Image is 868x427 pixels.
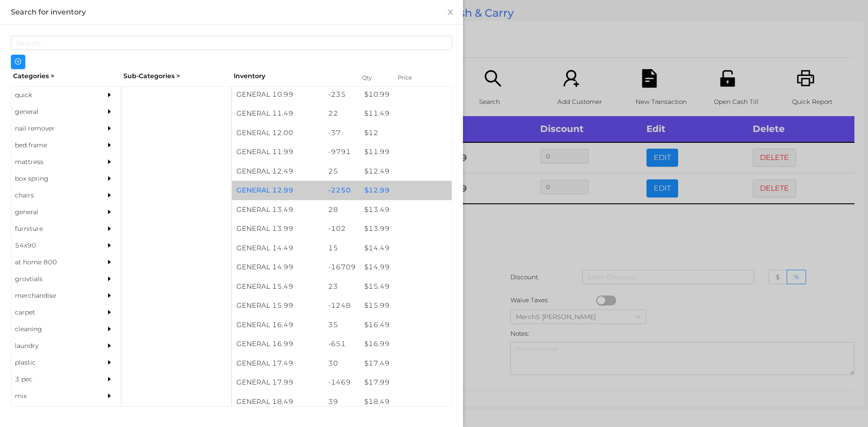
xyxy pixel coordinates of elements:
div: $ 12.99 [360,181,452,200]
div: general [11,204,94,221]
div: quick [11,87,94,103]
div: GENERAL 14.49 [232,239,324,258]
div: chairs [11,187,94,204]
div: GENERAL 11.49 [232,104,324,123]
div: mattress [11,154,94,170]
i: icon: caret-right [106,92,113,98]
div: merchandise [11,287,94,304]
div: 35 [324,315,360,335]
div: $ 16.49 [360,315,452,335]
div: -16709 [324,258,360,277]
div: -9791 [324,142,360,162]
div: GENERAL 17.99 [232,373,324,392]
i: icon: caret-right [106,259,113,265]
div: plastic [11,354,94,371]
div: GENERAL 15.49 [232,277,324,296]
i: icon: caret-right [106,276,113,282]
i: icon: caret-right [106,209,113,215]
div: at home 800 [11,254,94,271]
div: 39 [324,392,360,412]
div: Inventory [234,71,351,81]
div: $ 13.99 [360,219,452,239]
div: 23 [324,277,360,296]
i: icon: caret-right [106,242,113,249]
div: GENERAL 14.99 [232,258,324,277]
div: -235 [324,85,360,104]
div: 30 [324,354,360,373]
div: $ 11.99 [360,142,452,162]
i: icon: caret-right [106,309,113,315]
div: GENERAL 16.49 [232,315,324,335]
div: bed frame [11,137,94,154]
div: $ 14.99 [360,258,452,277]
div: cleaning [11,321,94,338]
div: Qty [360,71,387,84]
div: $ 12 [360,123,452,143]
div: GENERAL 12.49 [232,162,324,181]
i: icon: caret-right [106,359,113,366]
div: $ 13.49 [360,200,452,220]
div: $ 11.49 [360,104,452,123]
i: icon: close [447,9,454,16]
i: icon: caret-right [106,175,113,182]
div: 3 pec [11,371,94,388]
div: $ 16.99 [360,334,452,354]
div: 22 [324,104,360,123]
div: GENERAL 15.99 [232,296,324,315]
div: -651 [324,334,360,354]
div: furniture [11,221,94,237]
div: GENERAL 18.49 [232,392,324,412]
i: icon: caret-right [106,376,113,382]
div: Categories > [11,69,121,83]
div: 28 [324,200,360,220]
i: icon: caret-right [106,393,113,399]
div: GENERAL 13.49 [232,200,324,220]
div: Search for inventory [11,7,452,17]
button: icon: plus-circle [11,55,25,69]
div: GENERAL 16.99 [232,334,324,354]
div: $ 17.49 [360,354,452,373]
div: 54x90 [11,237,94,254]
div: Price [396,71,432,84]
div: GENERAL 17.49 [232,354,324,373]
div: GENERAL 13.99 [232,219,324,239]
div: $ 17.99 [360,373,452,392]
div: $ 10.99 [360,85,452,104]
i: icon: caret-right [106,142,113,148]
i: icon: caret-right [106,108,113,115]
i: icon: caret-right [106,326,113,332]
div: laundry [11,338,94,354]
div: grovtials [11,271,94,287]
div: -1469 [324,373,360,392]
div: 15 [324,239,360,258]
div: nail remover [11,120,94,137]
i: icon: caret-right [106,125,113,131]
i: icon: caret-right [106,292,113,299]
div: mix [11,388,94,404]
div: GENERAL 12.00 [232,123,324,143]
div: -1248 [324,296,360,315]
div: $ 15.99 [360,296,452,315]
div: -37 [324,123,360,143]
div: GENERAL 10.99 [232,85,324,104]
div: 25 [324,162,360,181]
div: -2250 [324,181,360,200]
div: $ 12.49 [360,162,452,181]
div: carpet [11,304,94,321]
input: Search... [11,36,452,50]
div: box spring [11,170,94,187]
div: $ 15.49 [360,277,452,296]
div: -102 [324,219,360,239]
div: GENERAL 11.99 [232,142,324,162]
i: icon: caret-right [106,343,113,349]
i: icon: caret-right [106,159,113,165]
div: GENERAL 12.99 [232,181,324,200]
div: general [11,103,94,120]
div: Sub-Categories > [121,69,231,83]
i: icon: caret-right [106,192,113,198]
div: appliances [11,404,94,421]
i: icon: caret-right [106,225,113,232]
div: $ 18.49 [360,392,452,412]
div: $ 14.49 [360,239,452,258]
